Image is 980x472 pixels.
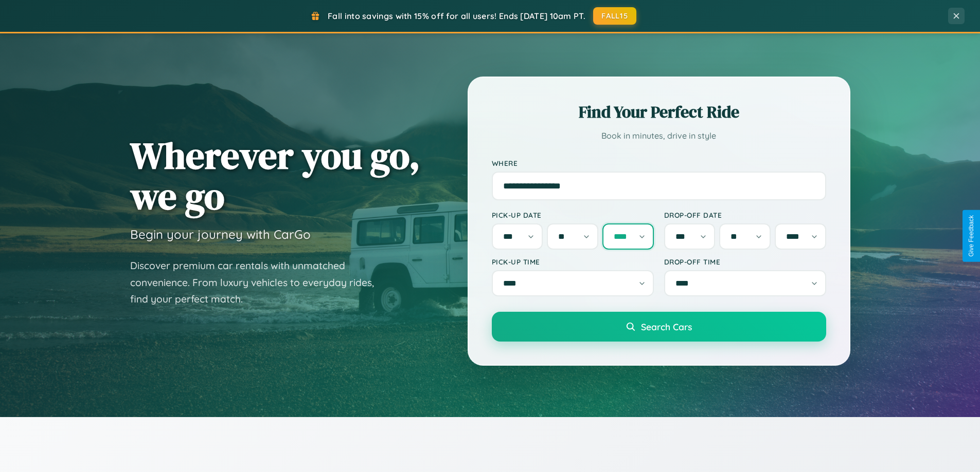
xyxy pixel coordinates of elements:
label: Pick-up Date [492,211,654,219]
label: Drop-off Date [664,211,826,219]
h3: Begin your journey with CarGo [130,226,311,242]
label: Where [492,159,826,167]
label: Pick-up Time [492,257,654,266]
div: Give Feedback [968,215,975,257]
h1: Wherever you go, we go [130,135,420,216]
p: Discover premium car rentals with unmatched convenience. From luxury vehicles to everyday rides, ... [130,257,387,308]
label: Drop-off Time [664,257,826,266]
button: FALL15 [593,7,636,25]
button: Search Cars [492,312,826,342]
span: Search Cars [641,321,692,332]
h2: Find Your Perfect Ride [492,101,826,123]
p: Book in minutes, drive in style [492,128,826,143]
span: Fall into savings with 15% off for all users! Ends [DATE] 10am PT. [328,11,585,21]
